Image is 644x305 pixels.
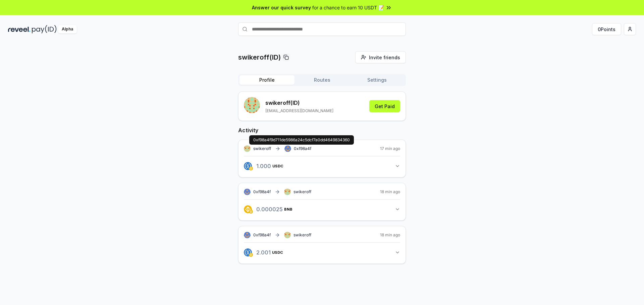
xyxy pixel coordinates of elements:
span: 18 min ago [380,232,400,238]
div: Alpha [58,25,77,33]
img: logo.png [249,166,253,170]
span: Invite friends [369,54,400,61]
span: 0xf98a4f [253,232,271,237]
button: Get Paid [369,100,400,112]
span: 0xf98a4f [294,146,311,151]
img: reveel_dark [8,25,31,33]
span: swikeroff [293,232,311,238]
button: Settings [350,75,405,85]
p: [EMAIL_ADDRESS][DOMAIN_NAME] [265,108,333,113]
span: 18 min ago [380,189,400,195]
button: 0.000025BNB [244,204,400,215]
span: 0xf98a4f9d711de5986a24c5dcf7a0dd4649834360 [253,137,350,143]
p: swikeroff(ID) [238,53,281,62]
span: swikeroff [293,189,311,195]
img: pay_id [32,25,57,33]
span: USDC [272,164,283,168]
span: for a chance to earn 10 USDT 📝 [312,4,384,11]
button: Routes [294,75,350,85]
button: 1.000USDC [244,160,400,172]
img: logo.png [244,248,252,256]
button: 0Points [592,23,621,35]
span: 0xf98a4f [253,189,271,194]
span: swikeroff [253,146,271,151]
span: Answer our quick survey [252,4,311,11]
img: logo.png [244,205,252,213]
img: logo.png [244,162,252,170]
img: logo.png [249,210,253,214]
button: Profile [239,75,294,85]
button: 2.001USDC [244,247,400,258]
span: 17 min ago [380,146,400,151]
p: swikeroff (ID) [265,99,333,107]
img: logo.png [249,253,253,257]
h2: Activity [238,126,406,134]
button: Invite friends [355,51,406,63]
